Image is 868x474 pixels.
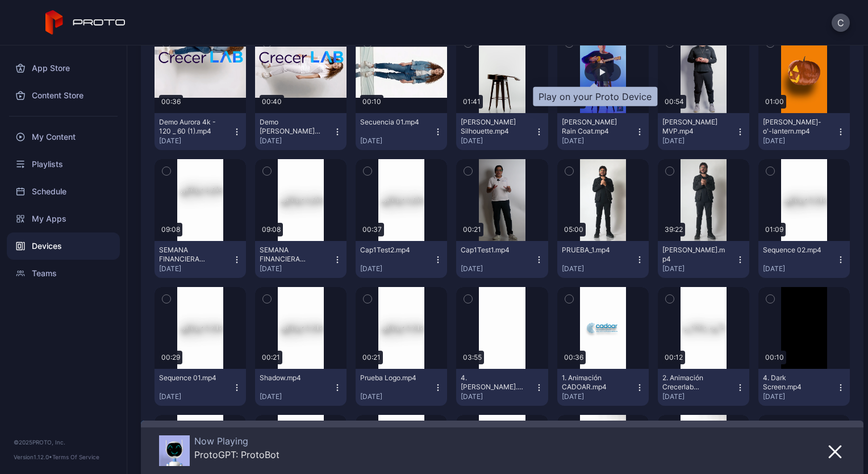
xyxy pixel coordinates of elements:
[260,118,322,136] div: Demo Aurora doctora HD.mp4
[356,113,447,150] button: Secuencia 01.mp4[DATE]
[155,369,246,406] button: Sequence 01.mp4[DATE]
[557,241,649,278] button: PRUEBA_1.mp4[DATE]
[7,232,120,260] a: Devices
[255,113,347,150] button: Demo [PERSON_NAME] HD.mp4[DATE]
[758,369,850,406] button: 4. Dark Screen.mp4[DATE]
[662,392,736,401] div: [DATE]
[255,369,347,406] button: Shadow.mp4[DATE]
[562,136,635,145] div: [DATE]
[360,118,423,127] div: Secuencia 01.mp4
[159,118,222,136] div: Demo Aurora 4k - 120 _ 60 (1).mp4
[456,241,548,278] button: Cap1Test1.mp4[DATE]
[557,113,649,150] button: [PERSON_NAME] Rain Coat.mp4[DATE]
[763,118,825,136] div: Jack-o'-lantern.mp4
[533,87,657,106] div: Play on your Proto Device
[456,369,548,406] button: 4. [PERSON_NAME].mp4[DATE]
[461,264,534,273] div: [DATE]
[260,373,322,382] div: Shadow.mp4
[832,14,850,32] button: C
[562,392,635,401] div: [DATE]
[159,392,232,401] div: [DATE]
[7,205,120,232] a: My Apps
[758,113,850,150] button: [PERSON_NAME]-o'-lantern.mp4[DATE]
[7,260,120,287] a: Teams
[194,435,279,447] div: Now Playing
[461,118,523,136] div: Billy Morrison's Silhouette.mp4
[7,151,120,178] a: Playlists
[7,123,120,151] a: My Content
[255,241,347,278] button: SEMANA FINANCIERA 4K.mp4[DATE]
[360,264,433,273] div: [DATE]
[52,454,99,460] a: Terms Of Service
[260,264,333,273] div: [DATE]
[7,82,120,109] a: Content Store
[360,136,433,145] div: [DATE]
[658,113,749,150] button: [PERSON_NAME] MVP.mp4[DATE]
[356,369,447,406] button: Prueba Logo.mp4[DATE]
[763,392,836,401] div: [DATE]
[260,136,333,145] div: [DATE]
[562,246,624,255] div: PRUEBA_1.mp4
[155,113,246,150] button: Demo Aurora 4k - 120 _ 60 (1).mp4[DATE]
[14,438,113,447] div: © 2025 PROTO, Inc.
[461,373,523,392] div: 4. Diego Blanco.mp4
[155,241,246,278] button: SEMANA FINANCIERA 4K_2.mp4[DATE]
[360,373,423,382] div: Prueba Logo.mp4
[662,118,725,136] div: Albert Pujols MVP.mp4
[360,246,423,255] div: Cap1Test2.mp4
[662,246,725,264] div: Eric Jimenez.mp4
[763,373,825,392] div: 4. Dark Screen.mp4
[14,454,52,460] span: Version 1.12.0 •
[260,392,333,401] div: [DATE]
[662,264,736,273] div: [DATE]
[7,55,120,82] a: App Store
[461,246,523,255] div: Cap1Test1.mp4
[763,136,836,145] div: [DATE]
[562,118,624,136] div: Ryan Pollie's Rain Coat.mp4
[194,449,279,460] div: ProtoGPT: ProtoBot
[461,392,534,401] div: [DATE]
[658,369,749,406] button: 2. Animación Crecerlab (NTS).mp4[DATE]
[159,264,232,273] div: [DATE]
[159,246,222,264] div: SEMANA FINANCIERA 4K_2.mp4
[562,373,624,392] div: 1. Animación CADOAR.mp4
[562,264,635,273] div: [DATE]
[557,369,649,406] button: 1. Animación CADOAR.mp4[DATE]
[662,136,736,145] div: [DATE]
[159,373,222,382] div: Sequence 01.mp4
[356,241,447,278] button: Cap1Test2.mp4[DATE]
[461,136,534,145] div: [DATE]
[662,373,725,392] div: 2. Animación Crecerlab (NTS).mp4
[7,178,120,205] a: Schedule
[159,136,232,145] div: [DATE]
[763,246,825,255] div: Sequence 02.mp4
[658,241,749,278] button: [PERSON_NAME].mp4[DATE]
[456,113,548,150] button: [PERSON_NAME] Silhouette.mp4[DATE]
[763,264,836,273] div: [DATE]
[758,241,850,278] button: Sequence 02.mp4[DATE]
[260,246,322,264] div: SEMANA FINANCIERA 4K.mp4
[360,392,433,401] div: [DATE]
